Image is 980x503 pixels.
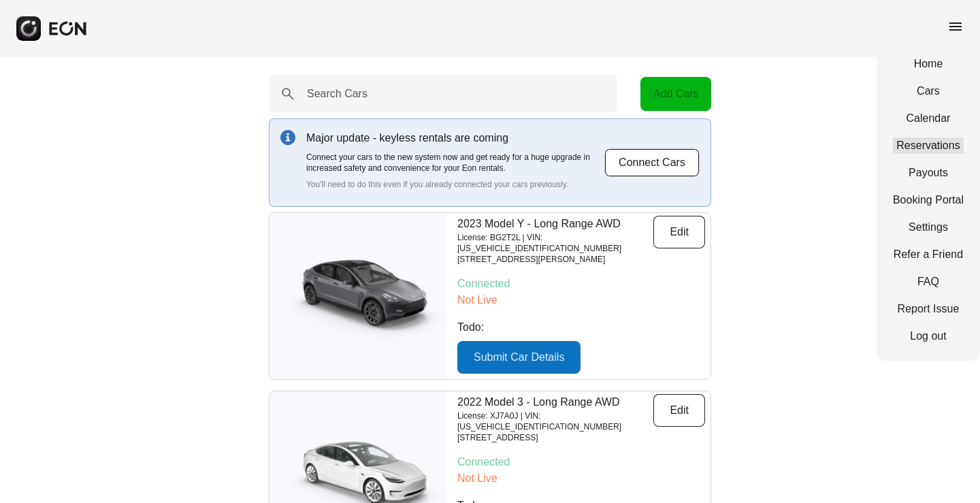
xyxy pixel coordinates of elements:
a: Reservations [893,137,964,154]
span: menu [947,18,964,35]
a: Booking Portal [893,192,964,208]
p: You'll need to do this even if you already connected your cars previously. [306,179,604,190]
p: 2023 Model Y - Long Range AWD [457,216,653,232]
a: Refer a Friend [893,246,964,263]
label: Search Cars [307,86,367,102]
a: Settings [893,219,964,236]
a: Payouts [893,165,964,181]
p: Not Live [457,292,705,308]
a: FAQ [893,274,964,290]
a: Calendar [893,110,964,127]
button: Connect Cars [604,148,700,177]
p: 2022 Model 3 - Long Range AWD [457,394,653,410]
p: [STREET_ADDRESS] [457,432,653,443]
p: Connect your cars to the new system now and get ready for a huge upgrade in increased safety and ... [306,152,604,174]
p: License: BG2T2L | VIN: [US_VEHICLE_IDENTIFICATION_NUMBER] [457,232,653,254]
a: Report Issue [893,301,964,317]
button: Edit [653,394,705,427]
button: Edit [653,216,705,248]
a: Log out [893,328,964,344]
p: License: XJ7A0J | VIN: [US_VEHICLE_IDENTIFICATION_NUMBER] [457,410,653,432]
p: [STREET_ADDRESS][PERSON_NAME] [457,254,653,265]
a: Home [893,56,964,72]
p: Not Live [457,470,705,487]
p: Major update - keyless rentals are coming [306,130,604,146]
p: Connected [457,454,705,470]
img: info [280,130,295,145]
a: Cars [893,83,964,99]
button: Submit Car Details [457,341,581,374]
p: Todo: [457,319,705,336]
p: Connected [457,276,705,292]
img: car [269,252,446,340]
